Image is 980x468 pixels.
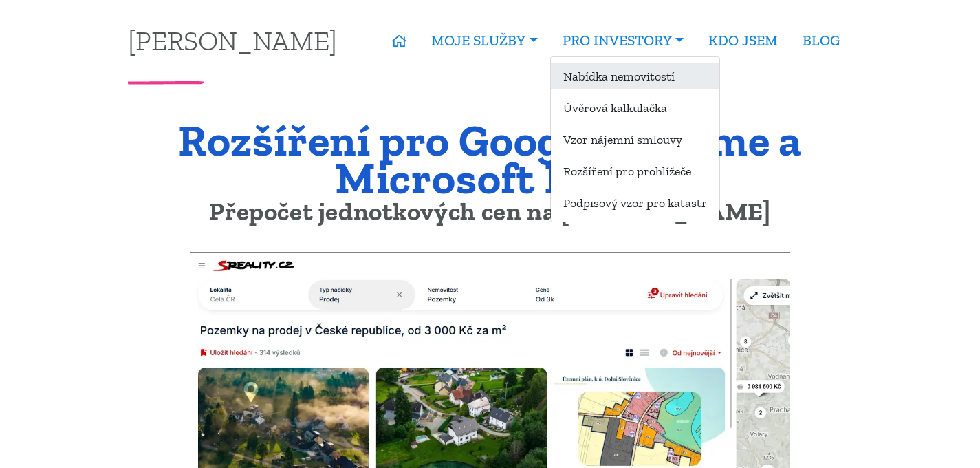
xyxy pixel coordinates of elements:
a: BLOG [790,25,852,56]
a: Vzor nájemní smlouvy [551,127,719,152]
h1: Rozšíření pro Google Chrome a Microsoft Edge [128,122,852,197]
a: KDO JSEM [696,25,790,56]
a: MOJE SLUŽBY [419,25,549,56]
a: Rozšíření pro prohlížeče [551,158,719,184]
a: PRO INVESTORY [550,25,696,56]
a: Nabídka nemovitostí [551,63,719,89]
h2: Přepočet jednotkových cen na [DOMAIN_NAME] [128,200,852,223]
a: [PERSON_NAME] [128,27,337,54]
a: Úvěrová kalkulačka [551,95,719,120]
a: Podpisový vzor pro katastr [551,190,719,215]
